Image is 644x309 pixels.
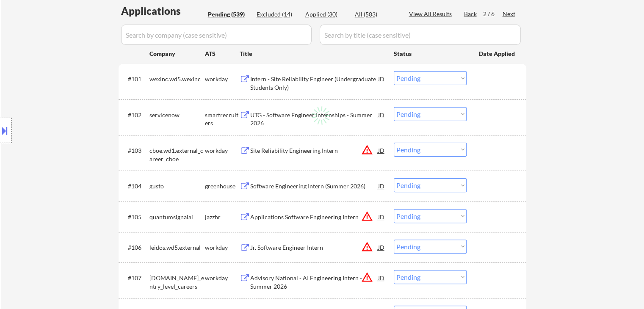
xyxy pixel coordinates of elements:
[250,182,378,190] div: Software Engineering Intern (Summer 2026)
[377,107,386,122] div: JD
[205,75,240,83] div: workday
[205,111,240,127] div: smartrecruiters
[250,111,378,127] div: UTG - Software Engineer Internships - Summer 2026
[377,143,386,158] div: JD
[361,144,373,156] button: warning_amber
[503,10,516,18] div: Next
[257,10,299,19] div: Excluded (14)
[361,210,373,222] button: warning_amber
[128,274,143,282] div: #107
[377,71,386,86] div: JD
[377,178,386,193] div: JD
[361,241,373,253] button: warning_amber
[250,243,378,252] div: Jr. Software Engineer Intern
[205,50,240,58] div: ATS
[377,209,386,224] div: JD
[377,270,386,285] div: JD
[149,50,205,58] div: Company
[121,6,205,16] div: Applications
[205,146,240,155] div: workday
[149,75,205,83] div: wexinc.wd5.wexinc
[409,10,454,18] div: View All Results
[121,25,312,45] input: Search by company (case sensitive)
[464,10,478,18] div: Back
[355,10,397,19] div: All (583)
[149,274,205,290] div: [DOMAIN_NAME]_entry_level_careers
[128,213,143,221] div: #105
[250,146,378,155] div: Site Reliability Engineering Intern
[377,240,386,255] div: JD
[149,213,205,221] div: quantumsignalai
[149,146,205,163] div: cboe.wd1.external_career_cboe
[305,10,348,19] div: Applied (30)
[394,46,467,61] div: Status
[361,271,373,283] button: warning_amber
[483,10,503,18] div: 2 / 6
[128,243,143,252] div: #106
[205,182,240,190] div: greenhouse
[149,182,205,190] div: gusto
[320,25,521,45] input: Search by title (case sensitive)
[149,243,205,252] div: leidos.wd5.external
[205,213,240,221] div: jazzhr
[205,243,240,252] div: workday
[240,50,386,58] div: Title
[149,111,205,119] div: servicenow
[208,10,250,19] div: Pending (539)
[250,274,378,290] div: Advisory National - AI Engineering Intern - Summer 2026
[205,274,240,282] div: workday
[250,75,378,91] div: Intern - Site Reliability Engineer (Undergraduate Students Only)
[250,213,378,221] div: Applications Software Engineering Intern
[479,50,516,58] div: Date Applied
